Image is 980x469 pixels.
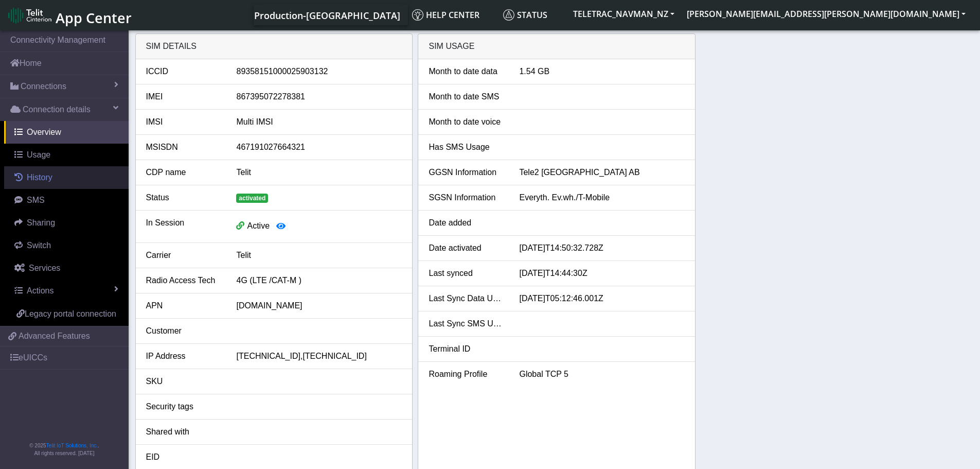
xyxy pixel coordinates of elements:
span: Status [503,9,547,21]
div: CDP name [138,166,229,179]
span: Sharing [27,218,55,227]
div: Telit [228,249,409,262]
div: Customer [138,325,229,337]
div: Security tags [138,401,229,413]
span: Connections [21,80,66,93]
div: [DATE]T14:50:32.728Z [511,242,692,254]
div: SGSN Information [421,192,511,204]
span: History [27,173,52,182]
div: Radio Access Tech [138,274,229,287]
span: Legacy portal connection [25,309,116,318]
span: Services [29,264,60,272]
div: Month to date SMS [421,91,511,103]
div: 1.54 GB [511,65,692,78]
div: Date added [421,217,511,229]
div: 89358151000025903132 [228,65,409,78]
span: Actions [27,286,54,295]
div: Terminal ID [421,343,511,355]
button: View session details [270,217,292,236]
img: logo-telit-cinterion-gw-new.png [8,7,51,24]
span: Connection details [23,103,91,116]
div: Last Sync Data Usage [421,292,511,305]
div: 467191027664321 [228,141,409,153]
a: Services [4,257,129,280]
a: History [4,166,129,189]
div: Tele2 [GEOGRAPHIC_DATA] AB [511,166,692,179]
a: Help center [408,5,499,25]
a: Sharing [4,212,129,234]
div: MSISDN [138,141,229,153]
button: [PERSON_NAME][EMAIL_ADDRESS][PERSON_NAME][DOMAIN_NAME] [681,5,972,23]
span: Production-[GEOGRAPHIC_DATA] [254,9,400,22]
img: knowledge.svg [412,9,423,21]
button: TELETRAC_NAVMAN_NZ [567,5,681,23]
div: IMSI [138,116,229,128]
div: [TECHNICAL_ID],[TECHNICAL_ID] [228,350,409,362]
div: GGSN Information [421,166,511,179]
div: Roaming Profile [421,368,511,380]
span: Usage [27,150,50,159]
a: Switch [4,234,129,257]
div: Shared with [138,426,229,438]
div: Telit [228,166,409,179]
div: Everyth. Ev.wh./T-Mobile [511,192,692,204]
span: activated [236,194,268,203]
div: Month to date voice [421,116,511,128]
a: SMS [4,189,129,212]
div: [DOMAIN_NAME] [228,300,409,312]
div: Last Sync SMS Usage [421,318,511,330]
span: SMS [27,196,45,204]
div: Status [138,192,229,204]
div: 4G (LTE /CAT-M ) [228,274,409,287]
div: Carrier [138,249,229,262]
a: Telit IoT Solutions, Inc. [46,443,98,448]
div: Last synced [421,267,511,280]
div: ICCID [138,65,229,78]
a: Overview [4,121,129,144]
div: APN [138,300,229,312]
a: Usage [4,144,129,166]
div: Multi IMSI [228,116,409,128]
div: [DATE]T05:12:46.001Z [511,292,692,305]
a: App Center [8,4,130,26]
div: IP Address [138,350,229,362]
a: Actions [4,280,129,302]
span: App Center [56,8,132,27]
div: [DATE]T14:44:30Z [511,267,692,280]
span: Advanced Features [19,330,90,342]
div: EID [138,451,229,463]
div: IMEI [138,91,229,103]
div: SKU [138,375,229,388]
a: Your current platform instance [254,5,400,25]
span: Switch [27,241,51,250]
div: In Session [138,217,229,236]
div: 867395072278381 [228,91,409,103]
span: Overview [27,128,61,136]
div: Date activated [421,242,511,254]
span: Help center [412,9,479,21]
img: status.svg [503,9,514,21]
span: Active [247,221,270,230]
div: SIM details [136,34,413,59]
div: Month to date data [421,65,511,78]
div: Has SMS Usage [421,141,511,153]
div: SIM Usage [418,34,695,59]
div: Global TCP 5 [511,368,692,380]
a: Status [499,5,567,25]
